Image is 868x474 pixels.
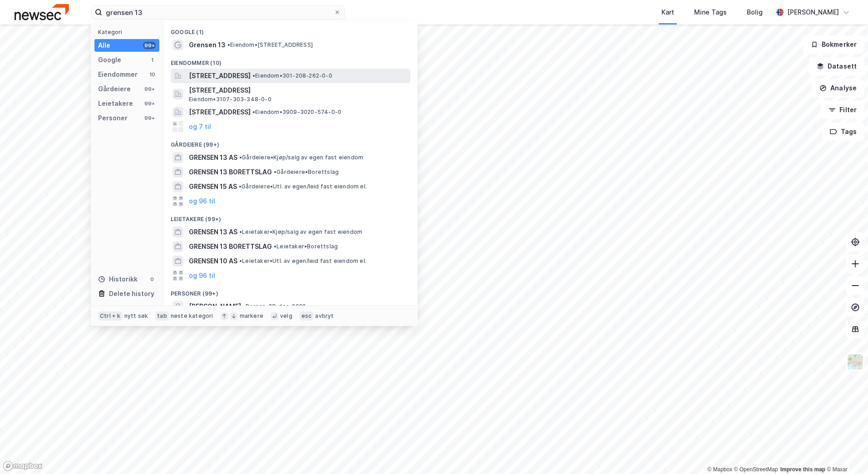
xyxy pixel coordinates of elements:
[274,243,338,250] span: Leietaker • Borettslag
[189,227,237,237] span: GRENSEN 13 AS
[98,113,128,123] div: Personer
[239,183,367,190] span: Gårdeiere • Utl. av egen/leid fast eiendom el.
[252,109,255,115] span: •
[3,461,43,471] a: Mapbox homepage
[847,353,864,370] img: Z
[143,42,156,49] div: 99+
[98,84,131,94] div: Gårdeiere
[239,154,242,161] span: •
[227,41,313,49] span: Eiendom • [STREET_ADDRESS]
[661,7,674,18] div: Kart
[143,114,156,122] div: 99+
[240,312,263,320] div: markere
[734,466,778,473] a: OpenStreetMap
[163,134,418,150] div: Gårdeiere (99+)
[315,312,334,320] div: avbryt
[143,100,156,107] div: 99+
[124,312,148,320] div: nytt søk
[243,303,246,310] span: •
[694,7,727,18] div: Mine Tags
[189,301,241,312] span: [PERSON_NAME]
[252,72,332,79] span: Eiendom • 301-208-262-0-0
[780,466,825,473] a: Improve this map
[163,208,418,225] div: Leietakere (99+)
[189,152,237,163] span: GRENSEN 13 AS
[148,71,156,78] div: 10
[822,123,864,141] button: Tags
[300,311,314,321] div: esc
[98,54,121,65] div: Google
[163,283,418,299] div: Personer (99+)
[109,288,154,299] div: Delete history
[143,85,156,93] div: 99+
[821,101,864,119] button: Filter
[239,183,242,190] span: •
[252,109,341,116] span: Eiendom • 3909-3020-574-0-0
[148,56,156,64] div: 1
[98,98,133,109] div: Leietakere
[189,181,237,192] span: GRENSEN 15 AS
[163,52,418,69] div: Eiendommer (10)
[747,7,763,18] div: Bolig
[227,41,230,48] span: •
[102,5,334,19] input: Søk på adresse, matrikkel, gårdeiere, leietakere eller personer
[812,79,864,97] button: Analyse
[98,274,138,285] div: Historikk
[243,303,306,310] span: Person • 28. des. 2022
[707,466,732,473] a: Mapbox
[189,107,251,118] span: [STREET_ADDRESS]
[189,241,272,252] span: GRENSEN 13 BORETTSLAG
[98,311,123,321] div: Ctrl + k
[239,228,242,235] span: •
[274,168,276,175] span: •
[274,243,276,250] span: •
[189,121,211,132] button: og 7 til
[189,196,215,207] button: og 96 til
[98,69,138,80] div: Eiendommer
[189,85,407,96] span: [STREET_ADDRESS]
[189,270,215,281] button: og 96 til
[823,430,868,474] div: Kontrollprogram for chat
[239,257,242,264] span: •
[98,29,159,35] div: Kategori
[787,7,839,18] div: [PERSON_NAME]
[189,70,251,81] span: [STREET_ADDRESS]
[155,311,169,321] div: tab
[823,430,868,474] iframe: Chat Widget
[189,96,271,103] span: Eiendom • 3107-303-348-0-0
[15,4,69,20] img: newsec-logo.f6e21ccffca1b3a03d2d.png
[252,72,255,79] span: •
[239,154,363,161] span: Gårdeiere • Kjøp/salg av egen fast eiendom
[809,57,864,75] button: Datasett
[148,276,156,283] div: 0
[189,39,226,50] span: Grensen 13
[189,256,237,267] span: GRENSEN 10 AS
[803,35,864,54] button: Bokmerker
[163,21,418,38] div: Google (1)
[239,257,366,265] span: Leietaker • Utl. av egen/leid fast eiendom el.
[274,168,339,176] span: Gårdeiere • Borettslag
[189,167,272,178] span: GRENSEN 13 BORETTSLAG
[280,312,292,320] div: velg
[98,40,110,51] div: Alle
[171,312,213,320] div: neste kategori
[239,228,362,236] span: Leietaker • Kjøp/salg av egen fast eiendom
